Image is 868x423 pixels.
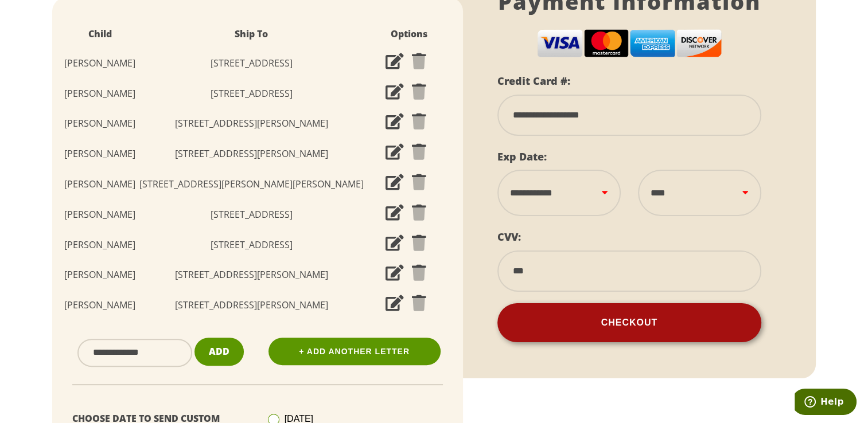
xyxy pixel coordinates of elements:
[209,345,229,358] span: Add
[137,48,367,79] td: [STREET_ADDRESS]
[137,260,367,290] td: [STREET_ADDRESS][PERSON_NAME]
[64,260,137,290] td: [PERSON_NAME]
[795,389,857,417] iframe: Opens a widget where you can find more information
[64,48,137,79] td: [PERSON_NAME]
[64,199,137,230] td: [PERSON_NAME]
[64,20,137,48] th: Child
[497,74,570,88] label: Credit Card #:
[497,303,762,342] button: Checkout
[137,79,367,109] td: [STREET_ADDRESS]
[137,139,367,169] td: [STREET_ADDRESS][PERSON_NAME]
[64,290,137,320] td: [PERSON_NAME]
[537,29,722,58] img: cc-logos.png
[64,79,137,109] td: [PERSON_NAME]
[64,108,137,139] td: [PERSON_NAME]
[268,338,441,365] a: + Add Another Letter
[137,108,367,139] td: [STREET_ADDRESS][PERSON_NAME]
[64,169,137,199] td: [PERSON_NAME]
[137,230,367,260] td: [STREET_ADDRESS]
[137,199,367,230] td: [STREET_ADDRESS]
[497,230,521,244] label: CVV:
[137,169,367,199] td: [STREET_ADDRESS][PERSON_NAME][PERSON_NAME]
[137,290,367,320] td: [STREET_ADDRESS][PERSON_NAME]
[367,20,451,48] th: Options
[194,338,244,366] button: Add
[497,150,547,163] label: Exp Date:
[64,139,137,169] td: [PERSON_NAME]
[64,230,137,260] td: [PERSON_NAME]
[137,20,367,48] th: Ship To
